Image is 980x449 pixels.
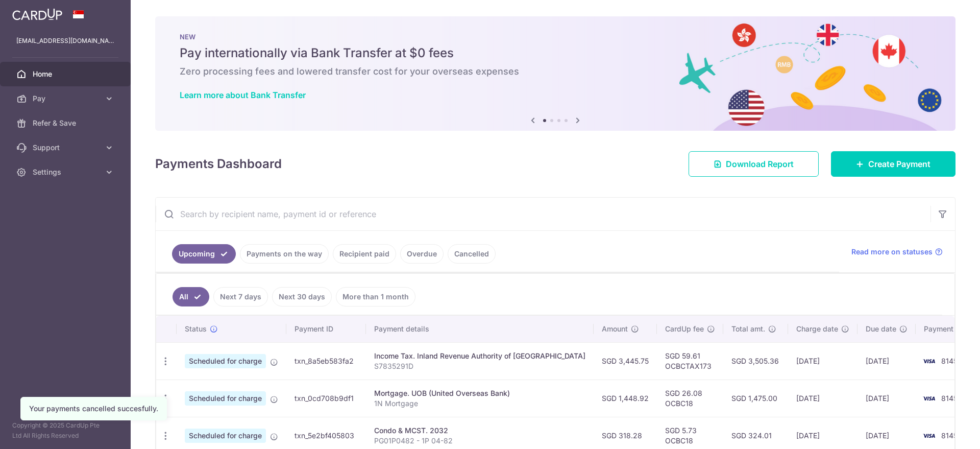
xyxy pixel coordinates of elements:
a: Learn more about Bank Transfer [180,90,306,100]
a: Upcoming [172,244,236,264]
h4: Payments Dashboard [155,155,282,173]
h6: Zero processing fees and lowered transfer cost for your overseas expenses [180,65,931,78]
span: Read more on statuses [851,247,933,257]
a: Payments on the way [240,244,329,264]
a: Next 7 days [213,287,268,306]
span: Due date [866,324,896,334]
td: SGD 1,475.00 [723,380,788,417]
span: Home [33,69,100,79]
p: [EMAIL_ADDRESS][DOMAIN_NAME] [16,36,114,46]
iframe: Opens a widget where you can find more information [915,418,970,444]
span: Scheduled for charge [185,391,266,406]
span: Settings [33,167,100,177]
span: 8145 [941,394,958,403]
td: SGD 26.08 OCBC18 [657,380,723,417]
span: Amount [602,324,628,334]
img: CardUp [12,8,62,20]
td: [DATE] [788,380,857,417]
td: SGD 59.61 OCBCTAX173 [657,342,723,380]
a: Next 30 days [272,287,332,306]
span: Pay [33,93,100,104]
h5: Pay internationally via Bank Transfer at $0 fees [180,45,931,61]
p: 1N Mortgage [374,398,585,409]
span: Support [33,143,100,153]
p: PG01P0482 - 1P 04-82 [374,436,585,446]
span: Create Payment [868,158,930,170]
td: SGD 3,505.36 [723,342,788,380]
td: [DATE] [857,342,916,380]
a: Recipient paid [333,244,396,264]
div: Your payments cancelled succesfully. [29,404,158,414]
a: Download Report [689,151,819,177]
div: Condo & MCST. 2032 [374,426,585,436]
span: Charge date [796,324,838,334]
td: [DATE] [788,342,857,380]
th: Payment details [366,316,594,342]
a: Cancelled [448,244,496,264]
span: Status [185,324,207,334]
img: Bank Card [919,355,939,367]
span: CardUp fee [665,324,704,334]
a: All [173,287,209,306]
div: Income Tax. Inland Revenue Authority of [GEOGRAPHIC_DATA] [374,351,585,361]
span: Scheduled for charge [185,354,266,368]
span: Total amt. [731,324,765,334]
td: txn_0cd708b9df1 [286,380,366,417]
a: Overdue [400,244,444,264]
p: NEW [180,33,931,41]
td: SGD 1,448.92 [594,380,657,417]
span: Scheduled for charge [185,429,266,443]
span: Refer & Save [33,118,100,128]
a: More than 1 month [336,287,415,306]
input: Search by recipient name, payment id or reference [156,198,930,230]
img: Bank transfer banner [155,16,955,131]
td: txn_8a5eb583fa2 [286,342,366,380]
span: Download Report [726,158,794,170]
a: Create Payment [831,151,955,177]
th: Payment ID [286,316,366,342]
td: [DATE] [857,380,916,417]
img: Bank Card [919,392,939,405]
span: 8145 [941,357,958,365]
td: SGD 3,445.75 [594,342,657,380]
a: Read more on statuses [851,247,943,257]
p: S7835291D [374,361,585,371]
div: Mortgage. UOB (United Overseas Bank) [374,388,585,398]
